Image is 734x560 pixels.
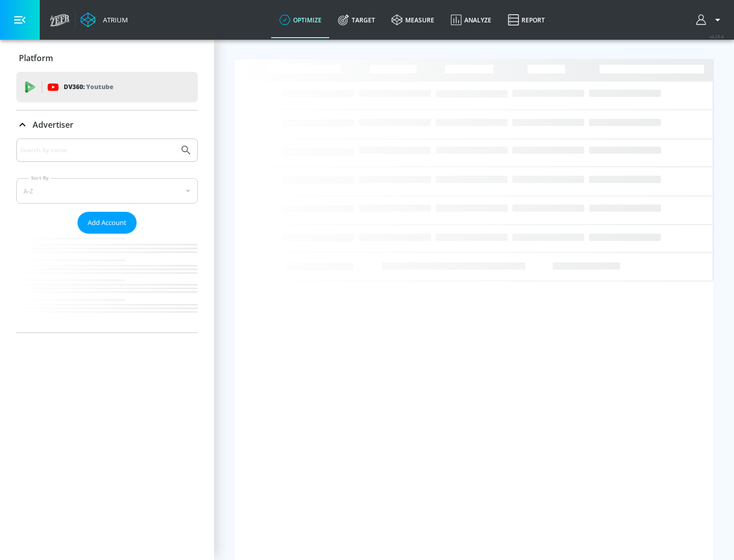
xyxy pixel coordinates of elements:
a: Report [500,2,553,38]
nav: list of Advertiser [16,234,198,332]
span: v 4.25.4 [710,34,724,39]
p: Youtube [86,81,113,92]
a: Target [330,2,383,38]
a: Atrium [81,12,128,27]
button: Add Account [77,212,137,234]
p: Platform [19,52,53,64]
div: Atrium [99,15,128,24]
div: Advertiser [16,138,198,332]
a: Analyze [442,2,500,38]
label: Sort By [29,175,51,181]
a: optimize [271,2,330,38]
a: measure [383,2,442,38]
span: Add Account [88,217,126,229]
div: A-Z [16,178,198,204]
div: Platform [16,44,198,72]
p: Advertiser [33,119,73,130]
input: Search by name [20,144,175,157]
div: DV360: Youtube [16,72,198,102]
div: Advertiser [16,110,198,139]
p: DV360: [64,81,113,93]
